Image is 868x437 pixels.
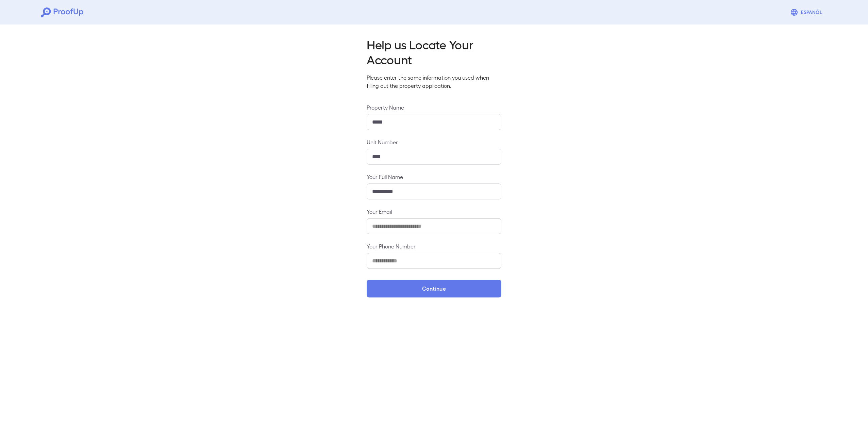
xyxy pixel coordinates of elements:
[367,208,501,215] label: Your Email
[367,103,501,111] label: Property Name
[787,5,827,19] button: Espanõl
[367,173,501,181] label: Your Full Name
[367,138,501,146] label: Unit Number
[367,242,501,250] label: Your Phone Number
[367,74,501,90] p: Please enter the same information you used when filling out the property application.
[367,280,501,297] button: Continue
[367,37,501,67] h2: Help us Locate Your Account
